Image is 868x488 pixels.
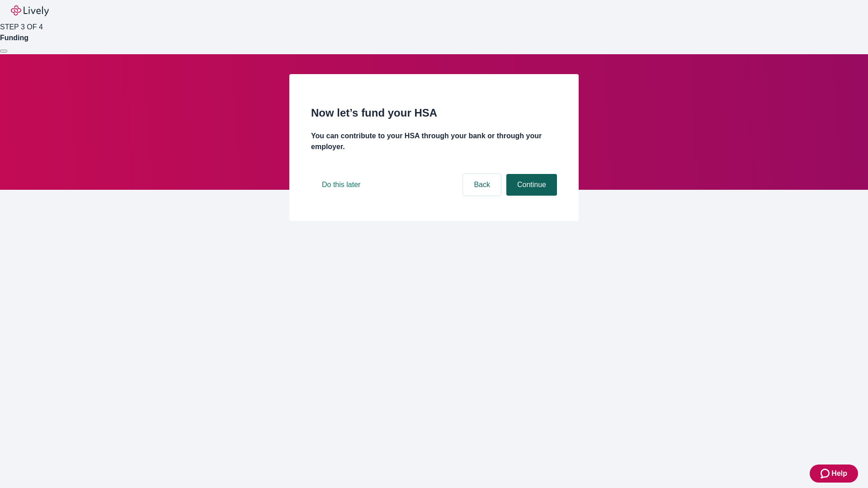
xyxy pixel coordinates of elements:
button: Continue [506,174,557,196]
svg: Zendesk support icon [821,468,831,479]
button: Back [463,174,501,196]
h4: You can contribute to your HSA through your bank or through your employer. [311,131,557,152]
span: Help [831,468,847,479]
h2: Now let’s fund your HSA [311,105,557,121]
button: Zendesk support iconHelp [810,465,858,483]
img: Lively [11,5,49,16]
button: Do this later [311,174,371,196]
